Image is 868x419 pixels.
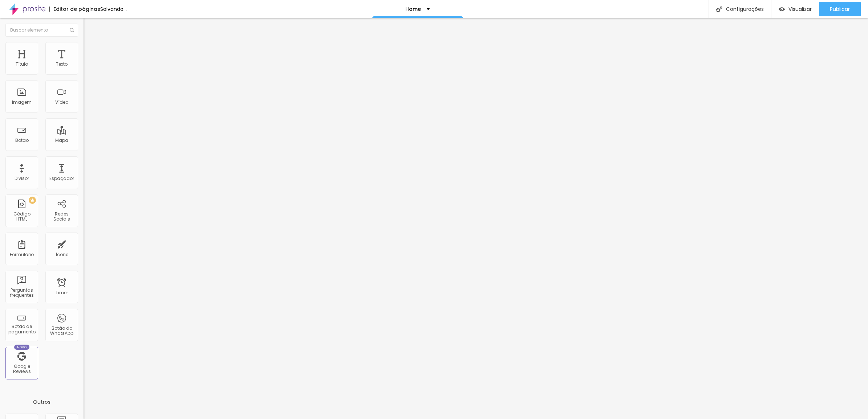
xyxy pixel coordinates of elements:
[788,6,812,12] span: Visualizar
[15,176,29,181] div: Divisor
[7,324,36,334] div: Botão de pagamento
[56,290,68,295] div: Timer
[56,252,68,257] div: Ícone
[49,7,100,12] div: Editor de páginas
[716,6,722,12] img: Icone
[100,7,127,12] div: Salvando...
[16,62,28,67] div: Título
[14,345,30,350] div: Novo
[55,138,68,143] div: Mapa
[10,252,34,257] div: Formulário
[49,176,74,181] div: Espaçador
[830,6,850,12] span: Publicar
[55,100,68,105] div: Vídeo
[819,2,861,16] button: Publicar
[47,211,76,222] div: Redes Sociais
[779,6,785,12] img: view-1.svg
[12,100,32,105] div: Imagem
[56,62,68,67] div: Texto
[70,28,74,32] img: Icone
[7,211,36,222] div: Código HTML
[47,326,76,336] div: Botão do WhatsApp
[15,138,29,143] div: Botão
[405,7,421,12] p: Home
[5,24,78,37] input: Buscar elemento
[771,2,819,16] button: Visualizar
[7,288,36,298] div: Perguntas frequentes
[7,364,36,374] div: Google Reviews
